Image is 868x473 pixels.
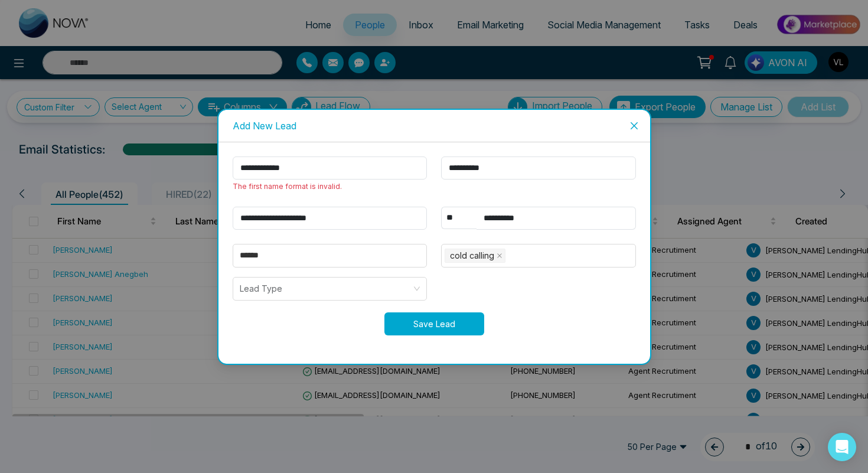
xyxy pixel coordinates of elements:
[384,312,484,335] button: Save Lead
[629,121,639,131] span: close
[233,182,342,191] span: The first name format is invalid.
[618,110,650,142] button: Close
[828,433,856,461] div: Open Intercom Messenger
[497,253,502,259] span: close
[450,249,494,262] span: cold calling
[233,119,636,132] div: Add New Lead
[445,249,505,263] span: cold calling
